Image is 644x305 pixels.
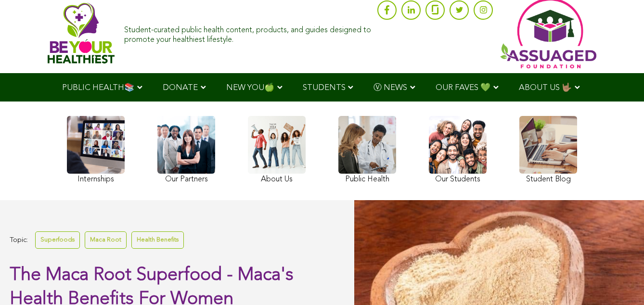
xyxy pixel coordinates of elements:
div: Student-curated public health content, products, and guides designed to promote your healthiest l... [124,21,373,44]
img: Assuaged [48,2,115,64]
span: Ⓥ NEWS [374,84,407,92]
span: PUBLIC HEALTH📚 [62,84,134,92]
div: Navigation Menu [48,73,596,102]
span: DONATE [163,84,198,92]
a: Maca Root [85,231,127,248]
span: NEW YOU🍏 [226,84,274,92]
a: Health Benefits [131,231,184,248]
span: OUR FAVES 💚 [436,84,490,92]
img: glassdoor [432,5,438,14]
span: ABOUT US 🤟🏽 [519,84,572,92]
a: Superfoods [35,231,80,248]
iframe: Chat Widget [596,259,644,305]
span: Topic: [10,234,28,247]
span: STUDENTS [303,84,346,92]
